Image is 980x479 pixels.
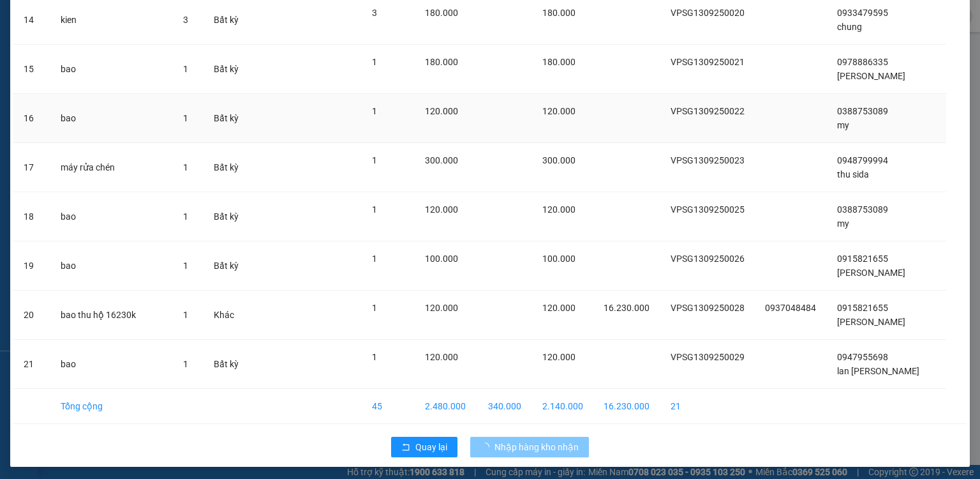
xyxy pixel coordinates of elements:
[671,57,745,67] span: VPSG1309250021
[372,57,377,67] span: 1
[13,94,50,143] td: 16
[183,211,188,222] span: 1
[415,440,447,454] span: Quay lại
[671,106,745,116] span: VPSG1309250022
[13,241,50,291] td: 19
[837,120,849,130] span: my
[415,389,478,424] td: 2.480.000
[372,303,377,313] span: 1
[837,303,888,313] span: 0915821655
[204,94,249,143] td: Bất kỳ
[13,291,50,340] td: 20
[372,155,377,165] span: 1
[542,254,575,264] span: 100.000
[425,8,458,18] span: 180.000
[425,303,458,313] span: 120.000
[50,94,173,143] td: bao
[372,106,377,116] span: 1
[183,15,188,25] span: 3
[50,340,173,389] td: bao
[671,204,745,215] span: VPSG1309250025
[765,303,816,313] span: 0937048484
[50,143,173,192] td: máy rửa chén
[372,204,377,215] span: 1
[425,352,458,362] span: 120.000
[593,389,660,424] td: 16.230.000
[13,45,50,94] td: 15
[494,440,579,454] span: Nhập hàng kho nhận
[50,45,173,94] td: bao
[542,155,575,165] span: 300.000
[837,106,888,116] span: 0388753089
[183,359,188,369] span: 1
[401,443,410,453] span: rollback
[425,155,458,165] span: 300.000
[50,389,173,424] td: Tổng cộng
[183,261,188,271] span: 1
[837,218,849,229] span: my
[372,254,377,264] span: 1
[837,366,919,376] span: lan [PERSON_NAME]
[204,143,249,192] td: Bất kỳ
[50,192,173,241] td: bao
[183,64,188,74] span: 1
[660,389,755,424] td: 21
[604,303,650,313] span: 16.230.000
[671,254,745,264] span: VPSG1309250026
[13,340,50,389] td: 21
[204,192,249,241] td: Bất kỳ
[532,389,593,424] td: 2.140.000
[837,317,905,327] span: [PERSON_NAME]
[837,169,869,179] span: thu sida
[542,106,575,116] span: 120.000
[50,241,173,291] td: bao
[542,57,575,67] span: 180.000
[204,45,249,94] td: Bất kỳ
[837,57,888,67] span: 0978886335
[470,437,589,457] button: Nhập hàng kho nhận
[50,291,173,340] td: bao thu hộ 16230k
[671,155,745,165] span: VPSG1309250023
[542,303,575,313] span: 120.000
[837,8,888,18] span: 0933479595
[204,340,249,389] td: Bất kỳ
[671,8,745,18] span: VPSG1309250020
[425,57,458,67] span: 180.000
[183,162,188,172] span: 1
[480,443,494,452] span: loading
[837,71,905,81] span: [PERSON_NAME]
[425,204,458,215] span: 120.000
[837,268,905,278] span: [PERSON_NAME]
[671,303,745,313] span: VPSG1309250028
[183,113,188,123] span: 1
[204,291,249,340] td: Khác
[362,389,415,424] td: 45
[372,352,377,362] span: 1
[204,241,249,291] td: Bất kỳ
[837,254,888,264] span: 0915821655
[425,106,458,116] span: 120.000
[478,389,531,424] td: 340.000
[837,22,862,32] span: chung
[183,310,188,320] span: 1
[542,352,575,362] span: 120.000
[372,8,377,18] span: 3
[13,143,50,192] td: 17
[542,204,575,215] span: 120.000
[425,254,458,264] span: 100.000
[671,352,745,362] span: VPSG1309250029
[13,192,50,241] td: 18
[391,437,457,457] button: rollbackQuay lại
[837,155,888,165] span: 0948799994
[837,204,888,215] span: 0388753089
[542,8,575,18] span: 180.000
[837,352,888,362] span: 0947955698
